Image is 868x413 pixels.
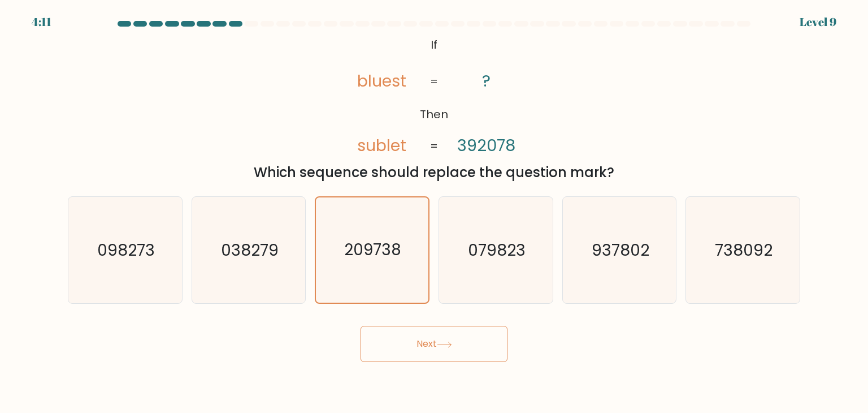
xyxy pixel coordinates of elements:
[357,134,406,157] tspan: sublet
[420,106,448,122] tspan: Then
[430,138,438,154] tspan: =
[482,70,491,92] tspan: ?
[345,239,402,261] text: 209738
[357,70,406,92] tspan: bluest
[715,239,772,261] text: 738092
[97,239,155,261] text: 098273
[361,326,507,362] button: Next
[221,239,279,261] text: 038279
[431,37,437,53] tspan: If
[592,239,649,261] text: 937802
[430,74,438,89] tspan: =
[468,239,526,261] text: 079823
[333,34,535,158] svg: @import url('[URL][DOMAIN_NAME]);
[800,14,836,31] div: Level 9
[32,14,51,31] div: 4:11
[75,162,793,183] div: Which sequence should replace the question mark?
[457,134,515,157] tspan: 392078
